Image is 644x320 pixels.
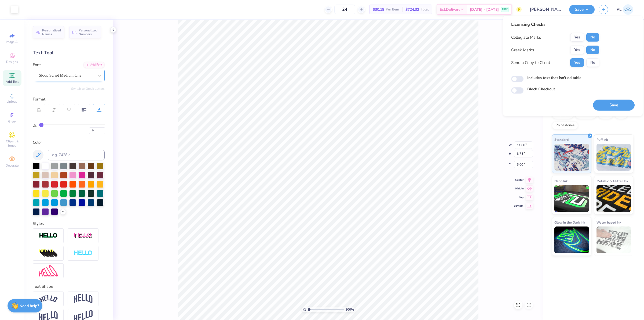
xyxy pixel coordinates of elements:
span: Bottom [514,204,524,208]
button: No [586,33,599,42]
img: Shadow [74,232,93,239]
div: Send a Copy to Client [511,60,550,66]
span: 100 % [345,307,354,312]
span: Puff Ink [597,137,608,142]
label: Block Checkout [527,86,555,92]
span: Water based Ink [597,220,621,225]
button: Save [569,5,595,14]
span: Designs [6,60,18,64]
img: Water based Ink [597,226,631,253]
div: Color [33,139,105,146]
span: Standard [554,137,569,142]
img: Standard [554,144,589,171]
span: $724.32 [405,7,419,12]
img: Stroke [39,233,58,239]
strong: Need help? [20,303,39,308]
span: Greek [8,119,16,124]
span: Upload [7,99,17,104]
button: Save [593,100,635,111]
span: [DATE] - [DATE] [470,7,499,12]
input: – – [334,5,355,14]
button: Yes [570,58,584,67]
span: Center [514,178,524,182]
span: Decorate [6,163,19,168]
div: Collegiate Marks [511,34,541,41]
img: Arc [39,295,58,303]
input: e.g. 7428 c [48,150,105,160]
button: Yes [570,33,584,42]
button: Switch to Greek Letters [71,87,105,91]
span: Image AI [6,40,19,44]
img: Arch [74,294,93,304]
div: Add Font [83,62,105,68]
span: Per Item [386,7,399,12]
button: Yes [570,46,584,54]
span: Middle [514,187,524,190]
div: Format [33,96,105,102]
button: No [586,58,599,67]
a: PL [617,4,633,15]
input: Untitled Design [526,4,565,15]
span: Clipart & logos [3,139,21,148]
img: Negative Space [74,250,93,256]
span: FREE [502,8,508,11]
div: Greek Marks [511,47,534,53]
img: Glow in the Dark Ink [554,226,589,253]
span: Personalized Numbers [79,28,98,36]
img: Free Distort [39,265,58,276]
span: Glow in the Dark Ink [554,220,585,225]
div: Styles [33,221,105,227]
img: Pamela Lois Reyes [623,4,633,15]
button: No [586,46,599,54]
div: Text Shape [33,283,105,290]
img: Metallic & Glitter Ink [597,185,631,212]
span: Top [514,195,524,199]
span: Est. Delivery [440,7,460,12]
span: $30.18 [373,7,384,12]
div: Licensing Checks [511,21,599,28]
span: Metallic & Glitter Ink [597,178,628,184]
span: Add Text [6,80,19,84]
img: Neon Ink [554,185,589,212]
img: Puff Ink [597,144,631,171]
div: Text Tool [33,49,105,56]
span: Personalized Names [42,28,61,36]
label: Font [33,62,41,68]
span: Neon Ink [554,178,568,184]
div: Rhinestones [552,121,578,130]
span: PL [617,6,621,13]
img: 3d Illusion [39,249,58,258]
label: Includes text that isn't editable [527,75,581,81]
span: Total [421,7,429,12]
